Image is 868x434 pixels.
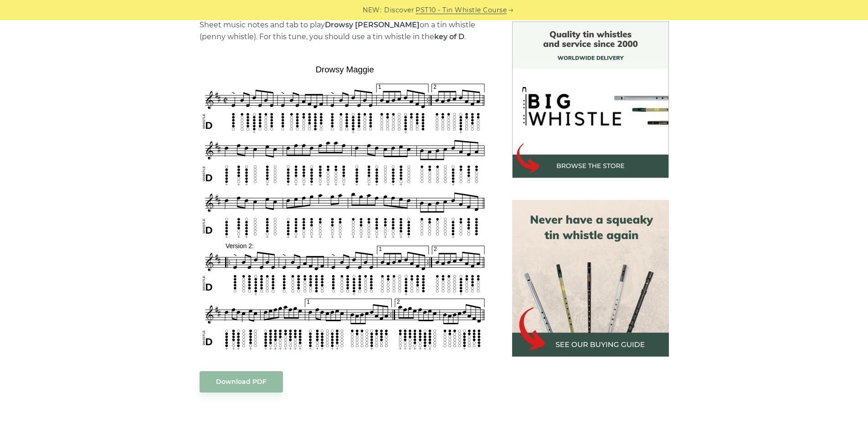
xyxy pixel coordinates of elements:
[512,200,669,357] img: tin whistle buying guide
[512,21,669,178] img: BigWhistle Tin Whistle Store
[434,32,464,41] strong: key of D
[200,371,283,393] a: Download PDF
[384,5,414,15] span: Discover
[416,5,507,15] a: PST10 - Tin Whistle Course
[200,19,490,43] p: Sheet music notes and tab to play on a tin whistle (penny whistle). For this tune, you should use...
[363,5,381,15] span: NEW:
[200,61,490,352] img: Drowsy Maggie Tin Whistle Tabs & Sheet Music
[325,20,420,29] strong: Drowsy [PERSON_NAME]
